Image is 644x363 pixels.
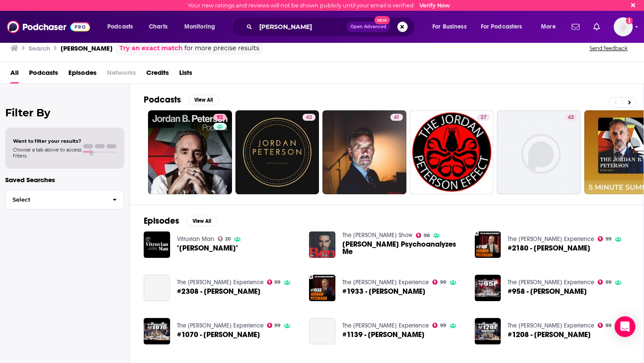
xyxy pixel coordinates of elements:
h3: Search [29,44,50,52]
a: #2180 - Jordan Peterson [508,244,590,252]
a: 99 [598,236,612,241]
h2: Episodes [144,215,179,226]
a: The Joe Rogan Experience [508,322,594,329]
span: #958 - [PERSON_NAME] [508,288,587,295]
a: Lists [179,66,192,84]
span: 43 [568,113,574,122]
span: 99 [274,280,280,284]
h2: Filter By [5,106,124,119]
span: 42 [306,113,312,122]
a: 92 [213,114,226,121]
button: open menu [535,20,567,34]
span: for more precise results [184,43,259,53]
a: Jordan Peterson Psychoanalyzes Me [309,231,335,258]
span: [PERSON_NAME] Psychoanalyzes Me [342,241,464,255]
a: 99 [432,323,446,328]
span: 98 [424,234,430,238]
a: #2308 - Jordan Peterson [144,275,170,301]
a: Podcasts [29,66,58,84]
div: Open Intercom Messenger [615,316,635,337]
a: All [10,66,19,84]
img: #2180 - Jordan Peterson [475,231,501,258]
span: New [374,16,390,24]
span: 41 [394,113,399,122]
a: #958 - Jordan Peterson [508,288,587,295]
span: For Podcasters [481,21,522,33]
a: 99 [432,279,446,285]
a: "Jordan Peterson" [177,244,238,252]
span: Podcasts [107,21,133,33]
span: 99 [440,324,446,328]
span: 99 [605,324,612,328]
button: open menu [475,20,535,34]
a: 99 [267,279,281,285]
span: Select [6,197,106,202]
a: The Joe Rogan Experience [177,322,264,329]
a: The Joe Rogan Experience [342,279,429,286]
span: #1208 - [PERSON_NAME] [508,331,591,338]
a: Credits [146,66,169,84]
span: For Business [432,21,467,33]
svg: Email not verified [626,17,633,24]
img: #1933 - Jordan Peterson [309,275,335,301]
span: Networks [107,66,136,84]
a: The Ben Shapiro Show [342,231,412,239]
span: 20 [225,237,231,241]
a: 99 [598,323,612,328]
a: Vitruvian Man [177,235,214,243]
button: View All [188,95,219,105]
img: "Jordan Peterson" [144,231,170,258]
a: #1139 - Jordan Peterson [342,331,425,338]
button: Show profile menu [614,17,633,36]
a: #2308 - Jordan Peterson [177,288,261,295]
div: Search podcasts, credits, & more... [240,17,423,37]
a: The Joe Rogan Experience [342,322,429,329]
span: Want to filter your results? [13,138,81,144]
a: Episodes [68,66,97,84]
a: Show notifications dropdown [568,19,583,34]
span: #1070 - [PERSON_NAME] [177,331,260,338]
a: 43 [497,110,581,194]
a: Verify Now [419,2,450,9]
a: #1139 - Jordan Peterson [309,318,335,344]
a: Jordan Peterson Psychoanalyzes Me [342,241,464,255]
span: Open Advanced [351,25,386,29]
span: Charts [149,21,167,33]
a: The Joe Rogan Experience [177,279,264,286]
a: #1070 - Jordan Peterson [144,318,170,344]
span: 37 [480,113,486,122]
a: 42 [235,110,319,194]
span: #2308 - [PERSON_NAME] [177,288,261,295]
a: 99 [267,323,281,328]
a: EpisodesView All [144,215,217,226]
img: #1208 - Jordan Peterson [475,318,501,344]
img: #958 - Jordan Peterson [475,275,501,301]
button: open menu [101,20,144,34]
a: 37 [477,114,490,121]
span: Logged in as kimmiveritas [614,17,633,36]
span: 99 [274,324,280,328]
a: Charts [143,20,173,34]
span: 92 [217,113,223,122]
span: 99 [605,237,612,241]
h3: [PERSON_NAME] [61,44,113,52]
a: Show notifications dropdown [590,19,603,34]
img: Podchaser - Follow, Share and Rate Podcasts [7,19,90,35]
span: 99 [440,280,446,284]
a: 99 [598,279,612,285]
h2: Podcasts [144,94,181,105]
a: 20 [218,236,231,241]
span: Choose a tab above to access filters. [13,147,81,159]
button: Send feedback [587,45,630,52]
button: Open AdvancedNew [347,22,390,32]
a: 41 [322,110,406,194]
span: 99 [605,280,612,284]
